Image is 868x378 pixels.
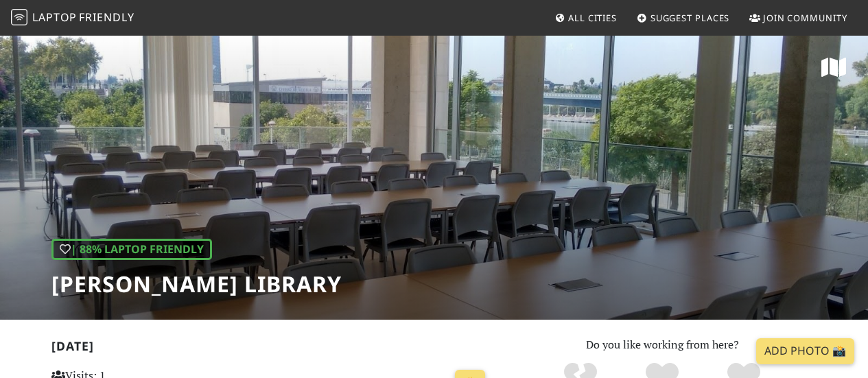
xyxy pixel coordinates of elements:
a: Suggest Places [631,5,736,30]
h2: [DATE] [51,339,491,359]
a: Join Community [744,5,853,30]
p: Do you like working from here? [508,336,817,354]
img: LaptopFriendly [11,9,27,25]
span: Laptop [32,10,77,25]
div: | 88% Laptop Friendly [51,239,212,261]
a: LaptopFriendly LaptopFriendly [11,6,134,30]
span: All Cities [568,12,617,24]
a: All Cities [549,5,622,30]
span: Join Community [763,12,847,24]
span: Suggest Places [650,12,730,24]
a: Add Photo 📸 [756,338,854,364]
h1: [PERSON_NAME] Library [51,271,342,297]
span: Friendly [79,10,134,25]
